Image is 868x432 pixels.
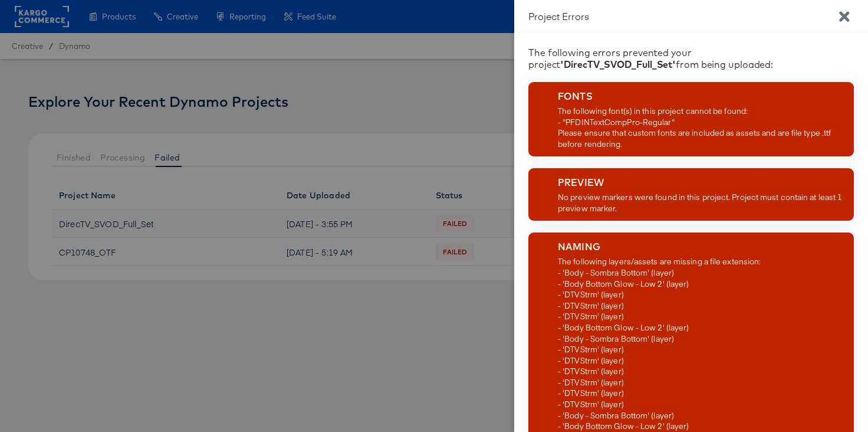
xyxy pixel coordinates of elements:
[558,89,849,103] div: FONTS
[558,106,849,149] div: The following font(s) in this project cannot be found: - "PFDINTextCompPro-Regular" Please ensure...
[560,58,676,70] strong: ' DirecTV_SVOD_Full_Set '
[558,192,849,214] div: No preview markers were found in this project. Project must contain at least 1 preview marker.
[528,47,854,70] div: The following errors prevented your project from being uploaded:
[558,175,849,189] div: PREVIEW
[528,9,854,22] div: Project Errors
[558,240,849,254] div: NAMING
